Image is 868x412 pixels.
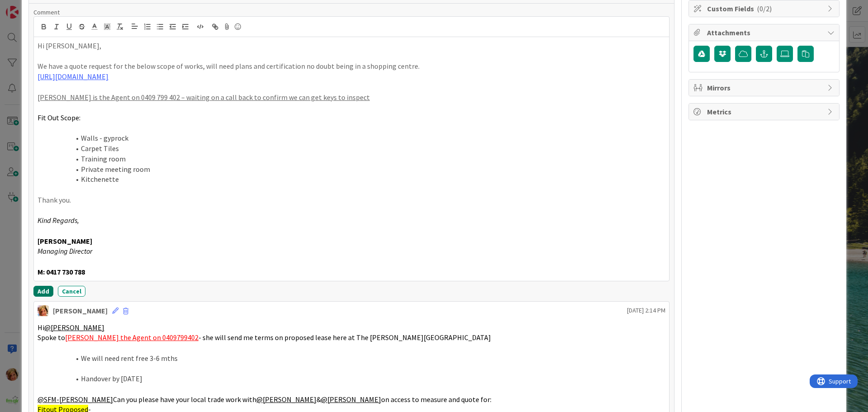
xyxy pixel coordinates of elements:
[38,395,113,404] a: @SFM-[PERSON_NAME]
[48,143,665,154] li: Carpet Tiles
[38,93,370,102] u: [PERSON_NAME] is the Agent on 0409 799 402 – waiting on a call back to confirm we can get keys to...
[38,237,92,246] strong: [PERSON_NAME]
[707,27,823,38] span: Attachments
[707,3,823,14] span: Custom Fields
[38,323,44,332] span: Hi
[48,353,665,364] li: We will need rent free 3-6 mths
[48,154,665,164] li: Training room
[707,82,823,93] span: Mirrors
[113,395,256,404] span: Can you please have your local trade work with
[38,61,665,71] p: We have a quote request for the below scope of works, will need plans and certification no doubt ...
[33,286,53,297] button: Add
[19,1,41,12] span: Support
[53,305,108,316] div: [PERSON_NAME]
[48,174,665,185] li: Kitchenette
[321,395,381,404] a: @[PERSON_NAME]
[44,323,104,332] a: @[PERSON_NAME]
[48,374,665,384] li: Handover by [DATE]
[707,106,823,117] span: Metrics
[38,72,108,81] a: [URL][DOMAIN_NAME]
[38,216,79,225] em: Kind Regards,
[33,8,60,16] span: Comment
[757,4,772,13] span: ( 0/2 )
[48,164,665,175] li: Private meeting room
[38,305,48,316] img: KD
[38,41,665,51] p: Hi [PERSON_NAME],
[198,333,491,342] span: - she will send me terms on proposed lease here at The [PERSON_NAME][GEOGRAPHIC_DATA]
[58,286,85,297] button: Cancel
[316,395,321,404] span: &
[627,306,665,315] span: [DATE] 2:14 PM
[48,133,665,143] li: Walls - gyprock
[38,246,92,256] em: Managing Director
[38,333,65,342] span: Spoke to
[38,113,80,122] span: Fit Out Scope:
[38,267,85,276] strong: M: 0417 730 788
[38,195,665,205] p: Thank you.
[381,395,491,404] span: on access to measure and quote for:
[65,333,198,342] u: [PERSON_NAME] the Agent on 0409799402
[256,395,316,404] a: @[PERSON_NAME]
